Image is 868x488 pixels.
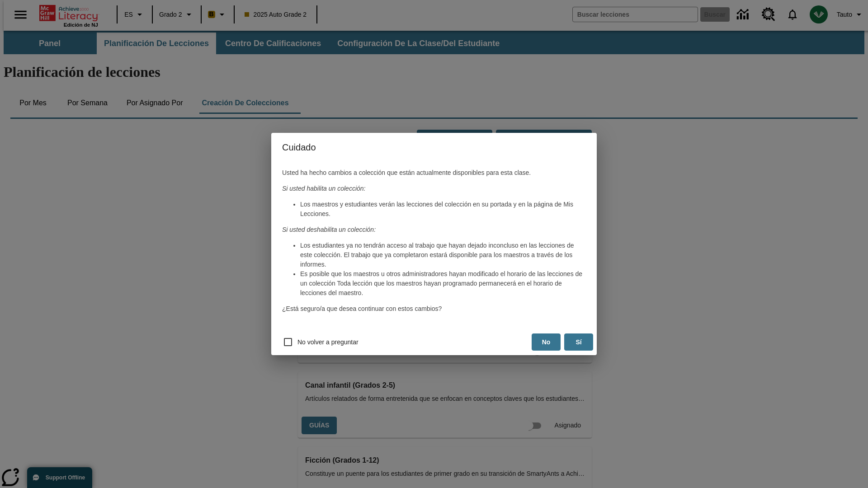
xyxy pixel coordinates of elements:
h4: Cuidado [271,133,597,162]
button: Sí [564,333,593,351]
button: No [532,333,561,351]
li: Es posible que los maestros u otros administradores hayan modificado el horario de las lecciones ... [300,269,586,298]
p: ¿Está seguro/a que desea continuar con estos cambios? [282,304,586,314]
p: Usted ha hecho cambios a colección que están actualmente disponibles para esta clase. [282,168,586,178]
li: Los maestros y estudiantes verán las lecciones del colección en su portada y en la página de Mis ... [300,200,586,219]
em: Si usted deshabilita un colección: [282,226,376,233]
em: Si usted habilita un colección: [282,185,365,192]
li: Los estudiantes ya no tendrán acceso al trabajo que hayan dejado inconcluso en las lecciones de e... [300,241,586,269]
span: No volver a preguntar [297,338,359,347]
